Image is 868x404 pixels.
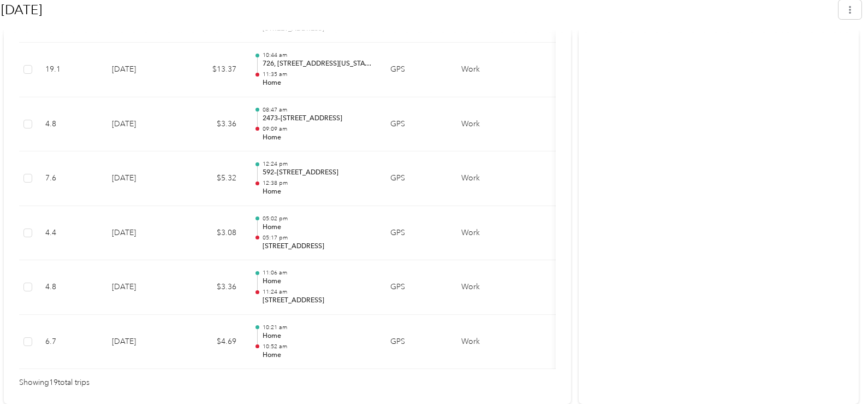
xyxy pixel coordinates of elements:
[37,151,103,206] td: 7.6
[263,223,373,232] p: Home
[263,187,373,197] p: Home
[180,206,245,261] td: $3.08
[263,288,373,296] p: 11:24 am
[453,97,534,152] td: Work
[19,377,90,389] span: Showing 19 total trips
[263,296,373,306] p: [STREET_ADDRESS]
[263,350,373,360] p: Home
[382,260,453,315] td: GPS
[382,206,453,261] td: GPS
[263,331,373,341] p: Home
[103,315,180,370] td: [DATE]
[263,160,373,168] p: 12:24 pm
[263,133,373,143] p: Home
[37,315,103,370] td: 6.7
[263,106,373,114] p: 08:47 am
[263,125,373,133] p: 09:09 am
[263,78,373,88] p: Home
[263,234,373,242] p: 05:17 pm
[180,151,245,206] td: $5.32
[382,97,453,152] td: GPS
[37,97,103,152] td: 4.8
[263,179,373,187] p: 12:38 pm
[263,168,373,178] p: 592–[STREET_ADDRESS]
[37,43,103,97] td: 19.1
[263,343,373,350] p: 10:52 am
[382,43,453,97] td: GPS
[180,260,245,315] td: $3.36
[453,43,534,97] td: Work
[382,151,453,206] td: GPS
[263,277,373,286] p: Home
[263,324,373,331] p: 10:21 am
[453,206,534,261] td: Work
[37,260,103,315] td: 4.8
[103,97,180,152] td: [DATE]
[263,269,373,277] p: 11:06 am
[453,260,534,315] td: Work
[103,43,180,97] td: [DATE]
[263,51,373,59] p: 10:44 am
[453,151,534,206] td: Work
[382,315,453,370] td: GPS
[453,315,534,370] td: Work
[263,59,373,69] p: 726, [STREET_ADDRESS][US_STATE]
[103,151,180,206] td: [DATE]
[263,114,373,124] p: 2473–[STREET_ADDRESS]
[180,315,245,370] td: $4.69
[180,43,245,97] td: $13.37
[263,242,373,251] p: [STREET_ADDRESS]
[103,206,180,261] td: [DATE]
[180,97,245,152] td: $3.36
[263,215,373,223] p: 05:02 pm
[263,71,373,78] p: 11:35 am
[103,260,180,315] td: [DATE]
[37,206,103,261] td: 4.4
